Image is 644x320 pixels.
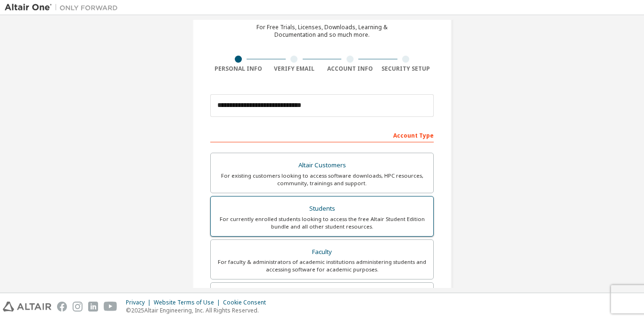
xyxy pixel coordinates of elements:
[256,24,388,39] div: For Free Trials, Licenses, Downloads, Learning & Documentation and so much more.
[216,172,428,187] div: For existing customers looking to access software downloads, HPC resources, community, trainings ...
[73,302,83,312] img: instagram.svg
[210,65,266,73] div: Personal Info
[154,299,223,306] div: Website Terms of Use
[210,127,434,142] div: Account Type
[216,202,428,215] div: Students
[216,159,428,172] div: Altair Customers
[216,246,428,259] div: Faculty
[126,306,272,314] p: © 2025 Altair Engineering, Inc. All Rights Reserved.
[266,65,322,73] div: Verify Email
[104,302,117,312] img: youtube.svg
[126,299,154,306] div: Privacy
[57,302,67,312] img: facebook.svg
[5,3,123,12] img: Altair One
[216,258,428,273] div: For faculty & administrators of academic institutions administering students and accessing softwa...
[88,302,98,312] img: linkedin.svg
[216,215,428,230] div: For currently enrolled students looking to access the free Altair Student Edition bundle and all ...
[223,299,272,306] div: Cookie Consent
[322,65,378,73] div: Account Info
[3,302,51,312] img: altair_logo.svg
[378,65,434,73] div: Security Setup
